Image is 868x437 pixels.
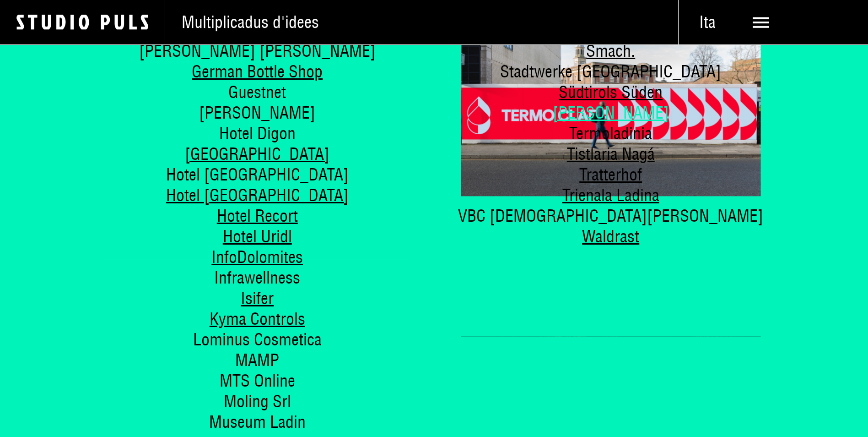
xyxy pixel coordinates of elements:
[214,267,300,288] span: Infrawellness
[219,123,296,144] span: Hotel Digon
[569,123,652,144] span: Termoladinia
[567,143,655,164] a: Tistlaria Nagá
[209,411,306,432] span: Museum Ladin
[166,164,349,185] span: Hotel [GEOGRAPHIC_DATA]
[211,246,303,268] a: InfoDolomites
[586,40,635,61] a: Smach.
[210,308,305,329] a: Kyma Controls
[217,205,298,226] a: Hotel Recort
[192,61,323,82] a: German Bottle Shop
[500,61,721,82] span: Stadtwerke [GEOGRAPHIC_DATA]
[559,82,663,103] a: Südtirols Süden
[224,391,291,412] span: Moling Srl
[139,40,376,61] span: [PERSON_NAME] [PERSON_NAME]
[579,164,642,185] a: Tratterhof
[193,329,322,350] span: Lominus Cosmetica
[679,12,736,33] span: Ita
[166,185,349,206] a: Hotel [GEOGRAPHIC_DATA]
[220,370,295,391] span: MTS Online
[185,143,329,164] a: [GEOGRAPHIC_DATA]
[553,102,669,123] a: [PERSON_NAME]
[199,102,315,123] span: [PERSON_NAME]
[458,205,763,226] span: VBC [DEMOGRAPHIC_DATA][PERSON_NAME]
[228,82,286,103] span: Guestnet
[582,226,639,247] a: Waldrast
[241,288,274,309] a: Isifer
[223,226,292,247] a: Hotel Uridl
[182,12,319,33] span: Multiplicadus d'idees
[235,350,279,371] span: MAMP
[562,185,659,206] a: Trienala Ladina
